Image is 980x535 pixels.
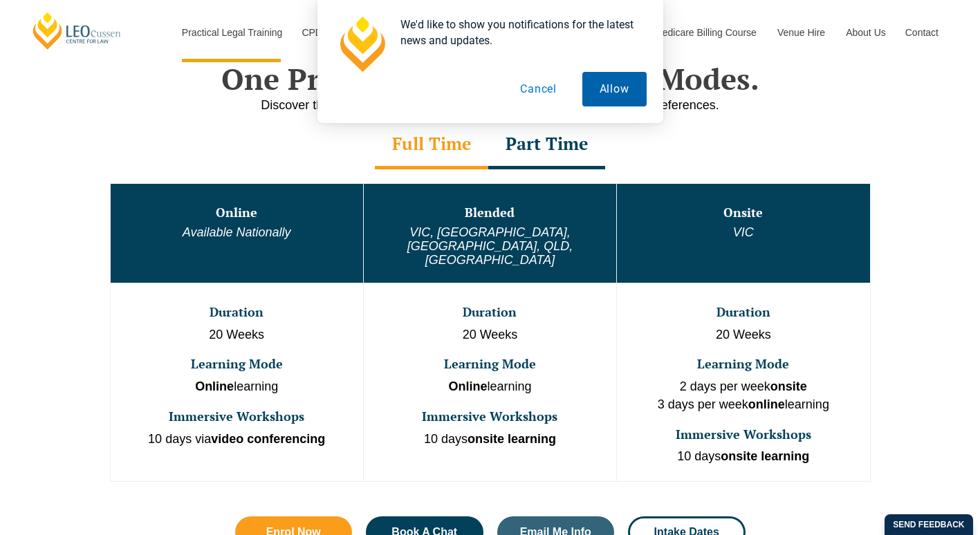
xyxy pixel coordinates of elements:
[195,379,234,393] strong: Online
[183,225,291,239] em: Available Nationally
[618,326,868,344] p: 20 Weeks
[112,431,362,449] p: 10 days via
[112,378,362,396] p: learning
[112,410,362,424] h3: Immersive Workshops
[488,121,605,169] div: Part Time
[748,397,785,411] strong: online
[407,225,573,267] em: VIC, [GEOGRAPHIC_DATA], [GEOGRAPHIC_DATA], QLD, [GEOGRAPHIC_DATA]
[448,379,487,393] strong: Online
[112,326,362,344] p: 20 Weeks
[334,17,389,72] img: notification icon
[389,17,647,48] div: We'd like to show you notifications for the latest news and updates.
[365,378,615,396] p: learning
[365,206,615,220] h3: Blended
[618,357,868,371] h3: Learning Mode
[618,428,868,442] h3: Immersive Workshops
[112,306,362,319] h3: Duration
[733,225,754,239] em: VIC
[618,378,868,413] p: 2 days per week 3 days per week learning
[112,206,362,220] h3: Online
[618,206,868,220] h3: Onsite
[468,432,556,446] strong: onsite learning
[211,432,325,446] strong: video conferencing
[618,306,868,319] h3: Duration
[721,449,809,463] strong: onsite learning
[365,326,615,344] p: 20 Weeks
[365,306,615,319] h3: Duration
[365,431,615,449] p: 10 days
[365,357,615,371] h3: Learning Mode
[770,379,807,393] strong: onsite
[365,410,615,424] h3: Immersive Workshops
[375,121,488,169] div: Full Time
[618,448,868,466] p: 10 days
[112,357,362,371] h3: Learning Mode
[503,72,574,106] button: Cancel
[582,72,647,106] button: Allow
